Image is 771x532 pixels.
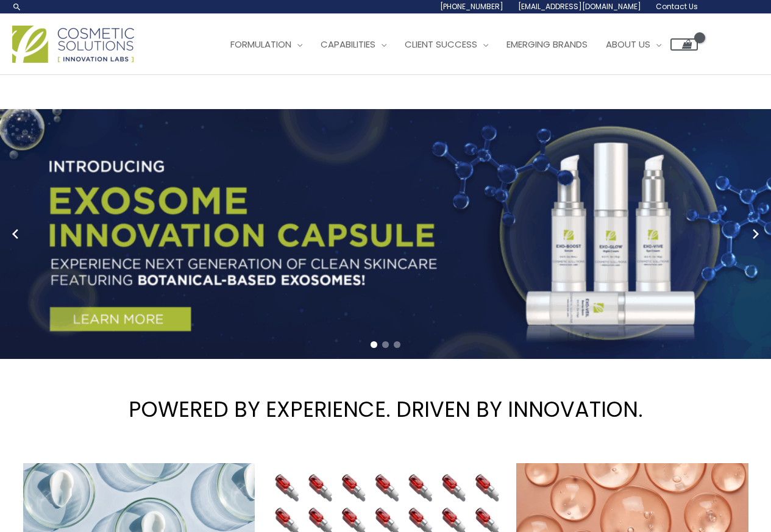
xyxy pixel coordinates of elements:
nav: Site Navigation [212,26,698,63]
a: Client Success [396,26,497,63]
span: Formulation [230,38,291,51]
a: About Us [597,26,670,63]
button: Previous slide [6,225,24,243]
a: Formulation [221,26,311,63]
span: Capabilities [321,38,375,51]
a: Search icon link [12,2,22,12]
span: Emerging Brands [506,38,588,51]
img: Cosmetic Solutions Logo [12,26,134,63]
span: [PHONE_NUMBER] [440,1,503,12]
button: Next slide [747,225,765,243]
a: View Shopping Cart, empty [670,38,698,51]
span: [EMAIL_ADDRESS][DOMAIN_NAME] [518,1,641,12]
span: About Us [606,38,650,51]
span: Contact Us [656,1,698,12]
span: Go to slide 1 [371,341,377,348]
span: Go to slide 2 [382,341,389,348]
a: Capabilities [311,26,396,63]
span: Go to slide 3 [394,341,400,348]
span: Client Success [405,38,477,51]
a: Emerging Brands [497,26,597,63]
